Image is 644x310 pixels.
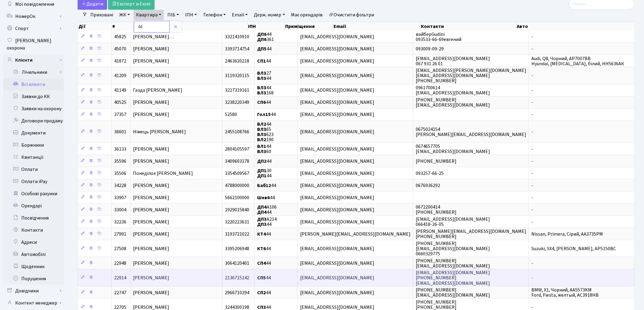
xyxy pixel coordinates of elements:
[225,87,249,94] span: 3217319161
[225,111,237,118] span: 52580
[165,10,181,20] a: ПІБ
[333,22,420,31] th: Email
[257,204,267,210] b: ДП4
[257,216,267,223] b: ДП3
[78,22,112,31] th: Дії
[114,194,126,201] span: 33907
[114,128,126,135] span: 36601
[531,87,533,94] span: -
[420,22,516,31] th: Контакти
[114,158,126,165] span: 35596
[3,273,64,285] a: Порушення
[531,55,624,67] span: Audi, Q8, Чорний, AP7007BB Hyundai, [MEDICAL_DATA], білий, НН5636АК
[225,245,249,252] span: 3395206948
[229,10,250,20] a: Email
[3,78,64,90] a: Всі клієнти
[416,216,490,228] span: [EMAIL_ADDRESS][DOMAIN_NAME] 066418-26-05
[225,72,249,79] span: 3119320115
[114,182,126,189] span: 34228
[257,70,271,82] span: 27 44
[133,260,169,267] span: [PERSON_NAME]
[3,297,64,309] a: Контент менеджер
[257,99,266,106] b: СП6
[225,46,249,52] span: 3393714754
[225,194,249,201] span: 5662100000
[133,146,169,152] span: [PERSON_NAME]
[416,228,526,240] span: [PERSON_NAME][EMAIL_ADDRESS][DOMAIN_NAME] [PHONE_NUMBER]
[300,111,374,118] span: [EMAIL_ADDRESS][DOMAIN_NAME]
[133,22,247,31] th: ПІБ
[300,245,374,252] span: [EMAIL_ADDRESS][DOMAIN_NAME]
[225,146,249,152] span: 2804105597
[257,136,266,143] b: ВЛ2
[114,170,126,177] span: 35506
[117,10,132,20] a: ЖК
[531,46,533,52] span: -
[3,10,64,22] a: НомерОк
[257,194,270,201] b: Шев6
[531,182,533,189] span: -
[257,260,271,267] span: 44
[531,158,533,165] span: -
[416,170,444,177] span: 093257-66-25
[416,67,526,84] span: [EMAIL_ADDRESS][PERSON_NAME][DOMAIN_NAME] [EMAIL_ADDRESS][DOMAIN_NAME] [PHONE_NUMBER]
[133,72,169,79] span: [PERSON_NAME]
[531,260,533,267] span: -
[225,158,249,165] span: 3409603178
[133,194,169,201] span: [PERSON_NAME]
[257,209,267,216] b: ДП4
[114,260,126,267] span: 22948
[257,167,271,179] span: 30 44
[257,121,266,128] b: ВЛ2
[416,46,444,52] span: 093009-09-29
[257,289,266,296] b: СП2
[257,231,271,237] span: 44
[251,10,287,20] a: Держ. номер
[3,139,64,151] a: Боржники
[3,103,64,115] a: Заявки на охорону
[416,126,526,138] span: 0675024154 [PERSON_NAME][EMAIL_ADDRESS][DOMAIN_NAME]
[416,269,490,286] span: [EMAIL_ADDRESS][DOMAIN_NAME] [PHONE_NUMBER] [EMAIL_ADDRESS][DOMAIN_NAME]
[285,22,333,31] th: Приміщення
[133,231,169,237] span: [PERSON_NAME]
[416,240,490,257] span: [PHONE_NUMBER] [EMAIL_ADDRESS][DOMAIN_NAME] 0660329775
[225,289,249,296] span: 2966710294
[257,46,271,52] span: 44
[225,128,249,135] span: 2455108766
[15,1,54,8] span: Мої повідомлення
[300,99,374,106] span: [EMAIL_ADDRESS][DOMAIN_NAME]
[257,111,271,118] b: Гол15
[257,167,267,174] b: ДП1
[257,111,276,118] span: 44
[114,58,126,64] span: 41872
[133,128,186,135] span: Німець [PERSON_NAME]
[133,158,169,165] span: [PERSON_NAME]
[7,66,64,78] a: Лічильники
[257,245,266,252] b: КТ6
[531,245,616,252] span: Suzuki, SX4, [PERSON_NAME], AP5150BC
[257,231,266,237] b: КТ4
[416,287,490,298] span: [PHONE_NUMBER] [EMAIL_ADDRESS][DOMAIN_NAME]
[300,231,411,237] span: [PERSON_NAME][EMAIL_ADDRESS][DOMAIN_NAME]
[257,36,267,43] b: ДП6
[416,204,457,216] span: 0672200414 [PHONE_NUMBER]
[300,72,374,79] span: [EMAIL_ADDRESS][DOMAIN_NAME]
[531,231,603,237] span: Nissan, Primera, Сірий, AA3735РМ
[416,257,490,269] span: [PHONE_NUMBER] [EMAIL_ADDRESS][DOMAIN_NAME]
[257,70,266,77] b: ВЛ3
[531,146,533,152] span: -
[257,194,275,201] span: 44
[114,72,126,79] span: 41209
[531,275,533,281] span: -
[3,115,64,127] a: Договори продажу
[416,158,457,165] span: [PHONE_NUMBER]
[257,275,271,281] span: 44
[257,31,274,43] span: 44 361
[134,10,164,20] a: Квартира
[133,46,169,52] span: [PERSON_NAME]
[300,275,374,281] span: [EMAIL_ADDRESS][DOMAIN_NAME]
[531,128,533,135] span: -
[416,31,461,43] span: вайберGudini 093533-66-69евгений
[257,204,277,216] span: А106 44
[531,99,533,106] span: -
